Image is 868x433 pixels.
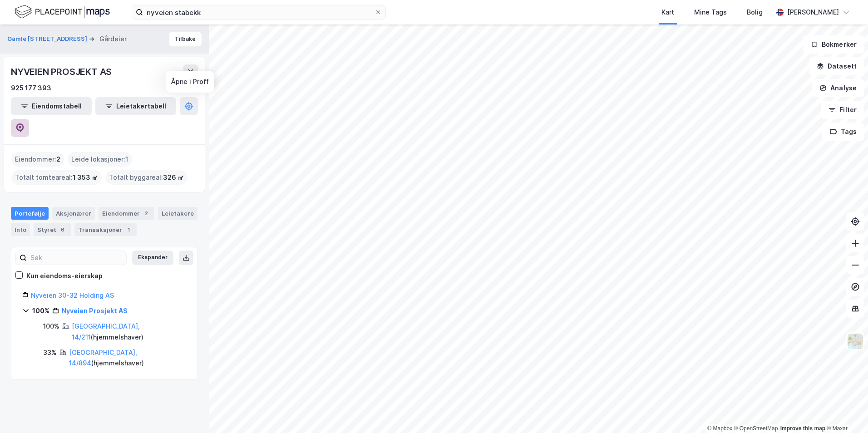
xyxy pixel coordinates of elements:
img: Z [847,333,864,350]
span: 2 [56,154,60,165]
div: Eiendommer : [11,152,64,167]
div: ( hjemmelshaver ) [69,347,187,369]
img: logo.f888ab2527a4732fd821a326f86c7f29.svg [15,4,110,20]
div: Kontrollprogram for chat [823,389,868,433]
div: 6 [58,225,67,234]
button: Tilbake [169,32,202,46]
span: 1 353 ㎡ [73,172,98,183]
div: Totalt byggareal : [105,170,187,185]
button: Leietakertabell [95,97,176,115]
div: Kun eiendoms-eierskap [26,271,103,281]
input: Søk [27,251,126,265]
div: 100% [32,305,49,316]
button: Gamle [STREET_ADDRESS] [7,34,89,44]
iframe: Chat Widget [823,389,868,433]
span: 326 ㎡ [163,172,184,183]
button: Eiendomstabell [11,97,92,115]
div: 1 [124,225,133,234]
button: Analyse [812,79,864,97]
button: Filter [821,101,864,119]
div: Aksjonærer [52,207,95,220]
button: Bokmerker [803,35,864,54]
a: Nyveien Prosjekt AS [62,307,128,315]
div: Eiendommer [99,207,154,220]
div: 100% [43,321,59,332]
div: Transaksjoner [74,223,137,236]
div: Leietakere [158,207,197,220]
a: Mapbox [707,425,732,432]
button: Tags [822,123,864,141]
button: Datasett [809,57,864,75]
div: ( hjemmelshaver ) [72,321,187,343]
div: Styret [34,223,71,236]
div: Mine Tags [694,7,727,18]
div: Leide lokasjoner : [68,152,132,167]
div: 2 [142,209,151,218]
button: Ekspander [132,251,173,265]
div: Totalt tomteareal : [11,170,102,185]
div: Kart [661,7,674,18]
input: Søk på adresse, matrikkel, gårdeiere, leietakere eller personer [143,5,375,19]
a: [GEOGRAPHIC_DATA], 14/211 [72,322,140,341]
a: OpenStreetMap [734,425,778,432]
div: Gårdeier [99,34,127,44]
a: [GEOGRAPHIC_DATA], 14/894 [69,349,137,367]
div: 925 177 393 [11,83,51,93]
div: Bolig [747,7,763,18]
a: Improve this map [780,425,825,432]
div: Info [11,223,30,236]
a: Nyveien 30-32 Holding AS [31,291,114,299]
span: 1 [125,154,128,165]
div: NYVEIEN PROSJEKT AS [11,64,113,79]
div: Portefølje [11,207,49,220]
div: 33% [43,347,57,358]
div: [PERSON_NAME] [787,7,839,18]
